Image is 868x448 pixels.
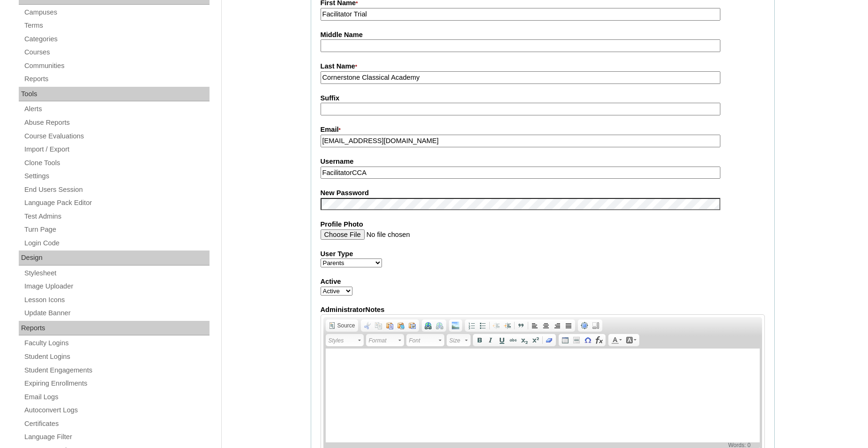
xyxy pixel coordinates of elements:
label: Middle Name [321,30,765,40]
a: End Users Session [23,184,210,196]
a: Autoconvert Logs [23,404,210,416]
a: Align Right [552,320,563,331]
label: Suffix [321,93,765,103]
a: Text Color [609,335,624,345]
a: Styles [326,334,364,346]
a: Maximize [579,320,590,331]
a: Table [560,335,571,345]
a: Lesson Icons [23,294,210,306]
a: Paste from Word [407,320,418,331]
a: Abuse Reports [23,117,210,129]
a: Center [540,320,552,331]
label: Last Name [321,61,765,72]
a: Block Quote [516,320,527,331]
a: Copy [373,320,384,331]
a: Paste [384,320,396,331]
div: Reports [19,321,210,336]
a: Login Code [23,237,210,249]
a: Course Evaluations [23,130,210,142]
a: Paste as plain text [396,320,407,331]
a: Image Uploader [23,281,210,292]
div: Design [19,251,210,266]
a: Align Left [529,320,540,331]
label: Email [321,125,765,135]
label: New Password [321,188,765,198]
a: Campuses [23,7,210,18]
a: Subscript [519,335,530,345]
a: Bold [474,335,485,345]
a: Background Color [624,335,638,345]
span: Source [336,322,355,329]
a: Courses [23,46,210,58]
a: Faculty Logins [23,337,210,349]
a: Cut [362,320,373,331]
a: Clone Tools [23,157,210,169]
span: Font [409,335,437,346]
span: Styles [329,335,357,346]
a: Size [447,334,471,346]
a: Student Logins [23,351,210,363]
a: Show Blocks [590,320,601,331]
a: Link [423,320,434,331]
a: Strike Through [508,335,519,345]
a: Italic [485,335,496,345]
a: Insert Equation [593,335,605,345]
a: Communities [23,60,210,72]
a: Stylesheet [23,267,210,279]
iframe: Rich Text Editor, AdministratorNotes [326,349,760,442]
a: Insert/Remove Numbered List [466,320,477,331]
a: Font [406,334,444,346]
a: Unlink [434,320,445,331]
a: Turn Page [23,224,210,235]
a: Categories [23,33,210,45]
a: Language Pack Editor [23,197,210,209]
a: Insert Horizontal Line [571,335,582,345]
a: Certificates [23,418,210,430]
a: Email Logs [23,391,210,403]
label: Username [321,157,765,167]
a: Format [366,334,404,346]
a: Insert Special Character [582,335,593,345]
label: User Type [321,249,765,259]
a: Update Banner [23,307,210,319]
a: Import / Export [23,144,210,155]
a: Increase Indent [502,320,513,331]
label: Active [321,277,765,287]
label: Profile Photo [321,220,765,229]
a: Alerts [23,103,210,115]
a: Expiring Enrollments [23,378,210,389]
a: Insert/Remove Bulleted List [477,320,488,331]
div: Tools [19,87,210,102]
a: Test Admins [23,211,210,222]
a: Terms [23,20,210,31]
label: AdministratorNotes [321,305,765,315]
a: Add Image [450,320,461,331]
a: Source [327,320,357,331]
a: Superscript [530,335,541,345]
a: Student Engagements [23,364,210,376]
a: Underline [496,335,508,345]
a: Reports [23,73,210,85]
span: Format [369,335,397,346]
a: Justify [563,320,574,331]
span: Size [449,335,464,346]
a: Settings [23,170,210,182]
a: Remove Format [544,335,555,345]
a: Language Filter [23,431,210,443]
a: Decrease Indent [491,320,502,331]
